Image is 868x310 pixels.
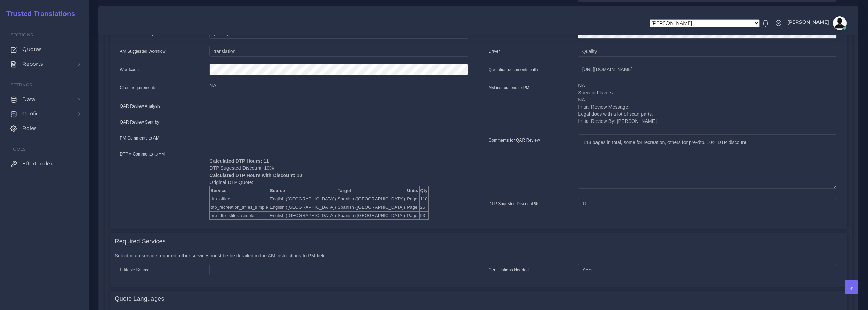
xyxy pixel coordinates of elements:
[269,195,337,203] td: English ([GEOGRAPHIC_DATA])
[489,267,529,273] label: Certifications Needed
[210,211,269,220] td: pre_dtp_sfiles_simple
[784,16,849,30] a: [PERSON_NAME]avatar
[578,82,837,125] p: NA Specific Flavors: NA Initial Review Message: Legal docs with a lot of scan parts. Initial Revi...
[209,82,468,89] p: NA
[419,195,428,203] td: 118
[578,134,837,189] textarea: 118 pages in total, some for recreation, others for pre-dtp. 10% DTP discount.
[115,252,842,259] p: Select main service required, other services must be be detailed in the AM instructions to PM field.
[2,8,75,19] a: Trusted Translations
[5,42,84,56] a: Quotes
[120,267,150,273] label: Editable Source
[5,157,84,171] a: Effort Index
[5,121,84,135] a: Roles
[210,186,269,195] th: Service
[115,238,166,245] h4: Required Services
[2,10,75,18] h2: Trusted Translations
[419,186,428,195] th: Qty
[209,158,269,164] b: Calculated DTP Hours: 11
[11,82,32,87] span: Settings
[120,48,166,54] label: AM Suggested Workflow
[5,107,84,121] a: Config
[489,201,538,207] label: DTP Sugested Discount %
[337,195,406,203] td: Spanish ([GEOGRAPHIC_DATA])
[5,92,84,107] a: Data
[406,195,419,203] td: Page
[11,32,33,37] span: Sections
[120,67,140,73] label: Wordcount
[269,211,337,220] td: English ([GEOGRAPHIC_DATA])
[209,173,302,178] b: Calculated DTP Hours with Discount: 10
[419,211,428,220] td: 93
[269,203,337,212] td: English ([GEOGRAPHIC_DATA])
[489,67,538,73] label: Quotation documents path
[5,57,84,71] a: Reports
[120,85,157,91] label: Client requirements
[787,20,829,25] span: [PERSON_NAME]
[406,211,419,220] td: Page
[210,203,269,212] td: dtp_recreation_sfiles_simple
[269,186,337,195] th: Source
[22,96,35,103] span: Data
[11,147,26,152] span: Tools
[22,125,37,132] span: Roles
[22,46,42,53] span: Quotes
[210,195,269,203] td: dtp_office
[406,186,419,195] th: Units
[406,203,419,212] td: Page
[115,295,164,303] h4: Quote Languages
[337,203,406,212] td: Spanish ([GEOGRAPHIC_DATA])
[120,151,165,157] label: DTPM Comments to AM
[337,211,406,220] td: Spanish ([GEOGRAPHIC_DATA])
[120,119,159,125] label: QAR Review Sent by
[120,135,160,141] label: PM Comments to AM
[833,16,847,30] img: avatar
[204,150,473,220] div: DTP Sugested Discount: 10% Original DTP Quote:
[489,85,530,91] label: AM instructions to PM
[337,186,406,195] th: Target
[22,60,43,68] span: Reports
[489,137,540,143] label: Comments for QAR Review
[419,203,428,212] td: 25
[22,160,53,167] span: Effort Index
[22,110,40,117] span: Config
[489,48,500,54] label: Driver
[120,103,161,109] label: QAR Review Analysis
